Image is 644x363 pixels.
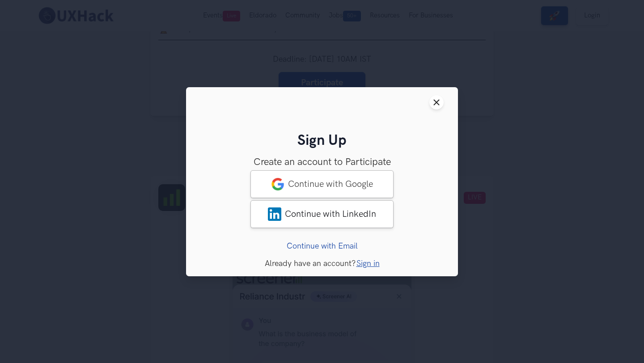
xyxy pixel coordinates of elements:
[288,178,373,189] span: Continue with Google
[250,200,394,228] a: LinkedInContinue with LinkedIn
[271,177,284,190] img: google
[287,241,358,250] a: Continue with Email
[285,208,376,219] span: Continue with LinkedIn
[268,207,281,220] img: LinkedIn
[200,156,444,168] h3: Create an account to Participate
[200,132,444,150] h2: Sign Up
[356,258,380,268] a: Sign in
[250,170,394,198] a: googleContinue with Google
[265,258,356,268] span: Already have an account?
